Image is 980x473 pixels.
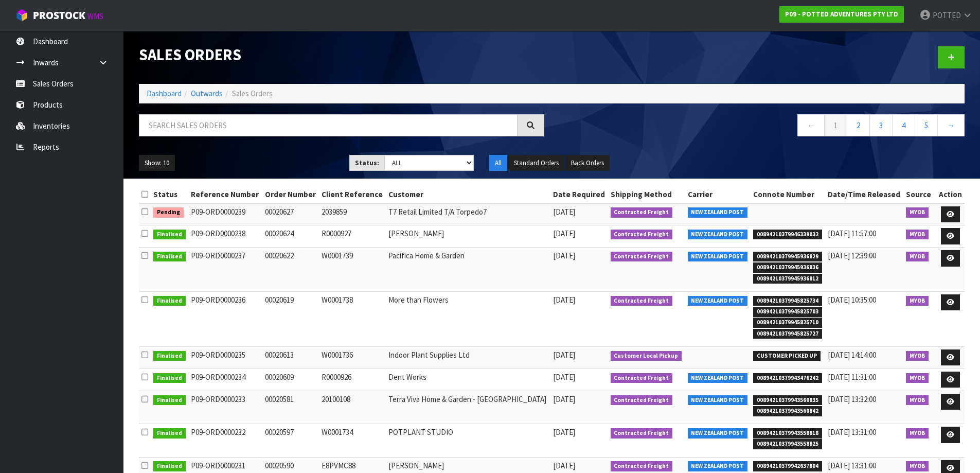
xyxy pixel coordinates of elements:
[906,461,929,471] span: MYOB
[319,186,386,203] th: Client Reference
[892,114,915,136] a: 4
[751,186,825,203] th: Connote Number
[188,291,262,346] td: P09-ORD0000236
[753,230,822,240] span: 00894210379946339032
[386,346,550,369] td: Indoor Plant Supplies Ltd
[191,89,223,98] a: Outwards
[688,230,748,240] span: NEW ZEALAND POST
[355,159,379,167] strong: Status:
[611,207,673,218] span: Contracted Freight
[153,428,186,439] span: Finalised
[824,114,847,136] a: 1
[825,186,903,203] th: Date/Time Released
[611,428,673,439] span: Contracted Freight
[611,230,673,240] span: Contracted Freight
[828,251,876,260] span: [DATE] 12:39:00
[153,207,184,218] span: Pending
[753,296,822,306] span: 00894210379945825734
[153,373,186,383] span: Finalised
[508,155,564,171] button: Standard Orders
[15,9,28,22] img: cube-alt.png
[319,248,386,292] td: W0001739
[753,274,822,284] span: 00894210379945936812
[262,203,319,225] td: 00020627
[753,351,821,361] span: CUSTOMER PICKED UP
[611,395,673,406] span: Contracted Freight
[262,346,319,369] td: 00020613
[188,186,262,203] th: Reference Number
[188,424,262,457] td: P09-ORD0000232
[153,395,186,406] span: Finalised
[386,248,550,292] td: Pacifica Home & Garden
[553,394,575,404] span: [DATE]
[688,428,748,439] span: NEW ZEALAND POST
[753,461,822,471] span: 00894210379942637804
[753,395,822,406] span: 00894210379943560835
[319,424,386,457] td: W0001734
[936,186,965,203] th: Action
[906,395,929,406] span: MYOB
[685,186,751,203] th: Carrier
[611,351,682,361] span: Customer Local Pickup
[153,461,186,471] span: Finalised
[753,307,822,317] span: 00894210379945825703
[139,114,518,136] input: Search sales orders
[188,203,262,225] td: P09-ORD0000239
[553,229,575,238] span: [DATE]
[188,248,262,292] td: P09-ORD0000237
[608,186,685,203] th: Shipping Method
[906,351,929,361] span: MYOB
[906,296,929,306] span: MYOB
[560,114,965,139] nav: Page navigation
[153,252,186,262] span: Finalised
[319,203,386,225] td: 2039859
[386,186,550,203] th: Customer
[753,439,822,449] span: 00894210379943558825
[565,155,610,171] button: Back Orders
[153,296,186,306] span: Finalised
[153,351,186,361] span: Finalised
[386,391,550,424] td: Terra Viva Home & Garden - [GEOGRAPHIC_DATA]
[319,346,386,369] td: W0001736
[553,207,575,217] span: [DATE]
[553,350,575,360] span: [DATE]
[262,424,319,457] td: 00020597
[319,291,386,346] td: W0001738
[688,395,748,406] span: NEW ZEALAND POST
[828,394,876,404] span: [DATE] 13:32:00
[386,203,550,225] td: T7 Retail Limited T/A Torpedo7
[232,89,273,98] span: Sales Orders
[139,46,544,63] h1: Sales Orders
[262,248,319,292] td: 00020622
[937,114,965,136] a: →
[188,225,262,248] td: P09-ORD0000238
[688,296,748,306] span: NEW ZEALAND POST
[386,291,550,346] td: More than Flowers
[828,461,876,470] span: [DATE] 13:31:00
[386,225,550,248] td: [PERSON_NAME]
[906,230,929,240] span: MYOB
[828,229,876,238] span: [DATE] 11:57:00
[262,186,319,203] th: Order Number
[785,10,898,19] strong: P09 - POTTED ADVENTURES PTY LTD
[828,372,876,382] span: [DATE] 11:31:00
[319,225,386,248] td: R0000927
[688,252,748,262] span: NEW ZEALAND POST
[688,373,748,383] span: NEW ZEALAND POST
[262,369,319,391] td: 00020609
[553,295,575,305] span: [DATE]
[262,225,319,248] td: 00020624
[611,296,673,306] span: Contracted Freight
[153,230,186,240] span: Finalised
[869,114,893,136] a: 3
[553,251,575,260] span: [DATE]
[933,10,961,20] span: POTTED
[151,186,188,203] th: Status
[386,369,550,391] td: Dent Works
[553,461,575,470] span: [DATE]
[188,346,262,369] td: P09-ORD0000235
[319,391,386,424] td: 20100108
[906,207,929,218] span: MYOB
[550,186,608,203] th: Date Required
[828,350,876,360] span: [DATE] 14:14:00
